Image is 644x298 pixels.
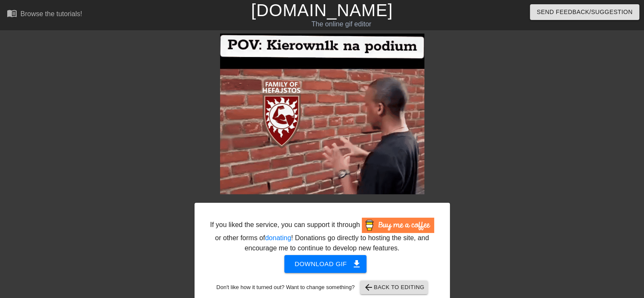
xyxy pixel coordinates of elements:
[352,259,362,269] span: get_app
[278,260,366,267] a: Download gif
[251,1,393,20] a: [DOMAIN_NAME]
[284,255,366,273] button: Download gif
[364,282,424,292] span: Back to Editing
[537,7,633,17] span: Send Feedback/Suggestion
[7,8,17,18] span: menu_book
[209,218,435,253] div: If you liked the service, you can support it through or other forms of ! Donations go directly to...
[364,282,374,292] span: arrow_back
[20,10,82,17] div: Browse the tutorials!
[265,234,291,241] a: donating
[220,34,424,194] img: dU9nqVfO.gif
[530,4,639,20] button: Send Feedback/Suggestion
[219,19,464,29] div: The online gif editor
[360,281,428,294] button: Back to Editing
[295,258,356,270] span: Download gif
[362,218,434,233] img: Buy Me A Coffee
[208,281,437,294] div: Don't like how it turned out? Want to change something?
[7,8,82,21] a: Browse the tutorials!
